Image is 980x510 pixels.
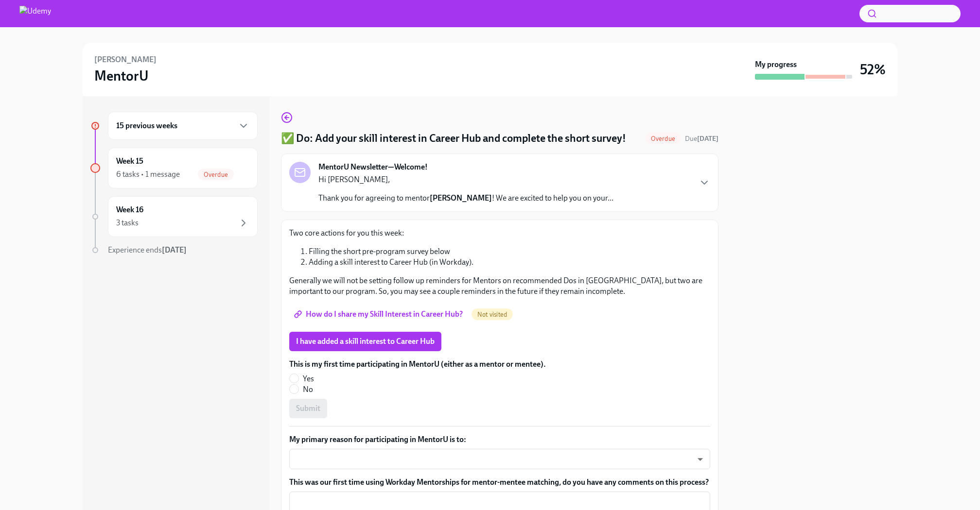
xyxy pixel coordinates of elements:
div: 3 tasks [116,218,139,228]
strong: My progress [755,59,797,70]
span: How do I share my Skill Interest in Career Hub? [296,309,463,319]
li: Filling the short pre-program survey below [309,246,710,257]
span: Due [685,135,718,143]
span: Yes [303,374,314,384]
div: 15 previous weeks [108,112,258,140]
span: Overdue [645,135,681,142]
h6: [PERSON_NAME] [94,54,157,65]
label: My primary reason for participating in MentorU is to: [289,434,710,445]
span: Experience ends [108,245,187,255]
li: Adding a skill interest to Career Hub (in Workday). [309,257,710,268]
label: This was our first time using Workday Mentorships for mentor-mentee matching, do you have any com... [289,477,710,488]
span: June 6th, 2025 21:00 [685,134,718,143]
p: Thank you for agreeing to mentor ! We are excited to help you on your... [318,193,613,204]
p: Hi [PERSON_NAME], [318,174,613,185]
span: Overdue [198,171,234,178]
button: I have added a skill interest to Career Hub [289,332,441,351]
div: 6 tasks • 1 message [116,169,180,180]
h6: Week 15 [116,156,143,167]
span: Not visited [472,311,513,318]
label: This is my first time participating in MentorU (either as a mentor or mentee). [289,359,546,370]
a: Week 156 tasks • 1 messageOverdue [90,148,258,188]
p: Generally we will not be setting follow up reminders for Mentors on recommended Dos in [GEOGRAPHI... [289,275,710,297]
span: I have added a skill interest to Career Hub [296,337,435,346]
h3: MentorU [94,67,149,85]
h6: Week 16 [116,204,143,215]
h6: 15 previous weeks [116,120,177,131]
strong: [DATE] [162,245,187,255]
strong: [DATE] [697,135,718,143]
strong: MentorU Newsletter—Welcome! [318,162,428,172]
h4: ✅ Do: Add your skill interest in Career Hub and complete the short survey! [281,131,626,146]
p: Two core actions for you this week: [289,228,710,238]
h3: 52% [860,61,886,78]
span: No [303,384,313,395]
img: Udemy [19,6,51,21]
a: Week 163 tasks [90,196,258,237]
a: How do I share my Skill Interest in Career Hub? [289,305,470,324]
div: ​ [289,449,710,469]
strong: [PERSON_NAME] [430,193,492,203]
